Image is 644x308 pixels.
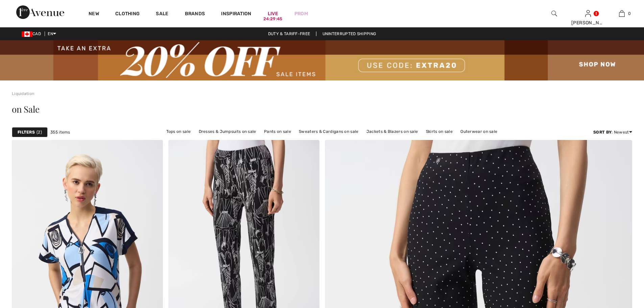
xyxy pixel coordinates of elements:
[585,10,591,17] a: Sign In
[89,11,99,18] a: New
[48,31,56,36] span: EN
[156,11,168,18] a: Sale
[22,31,44,36] span: CAD
[593,129,632,135] div: : Newest
[16,5,64,19] img: 1ère Avenue
[185,11,205,18] a: Brands
[22,31,32,37] img: Canadian Dollar
[585,9,591,18] img: My Info
[593,130,612,135] strong: Sort By
[605,9,638,18] a: 0
[263,16,282,22] div: 24:29:45
[37,129,42,135] span: 2
[50,129,70,135] span: 355 items
[261,127,294,136] a: Pants on sale
[268,10,278,17] a: Live24:29:45
[163,127,194,136] a: Tops on sale
[221,11,251,18] span: Inspiration
[294,10,308,17] a: Prom
[115,11,140,18] a: Clothing
[12,91,34,96] a: Liquidation
[423,127,456,136] a: Skirts on sale
[571,19,604,26] div: [PERSON_NAME]
[601,257,637,274] iframe: Opens a widget where you can chat to one of our agents
[295,127,362,136] a: Sweaters & Cardigans on sale
[551,9,557,18] img: search the website
[195,127,260,136] a: Dresses & Jumpsuits on sale
[628,10,631,17] span: 0
[619,9,625,18] img: My Bag
[12,103,39,115] span: on Sale
[18,129,35,135] strong: Filters
[457,127,501,136] a: Outerwear on sale
[363,127,422,136] a: Jackets & Blazers on sale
